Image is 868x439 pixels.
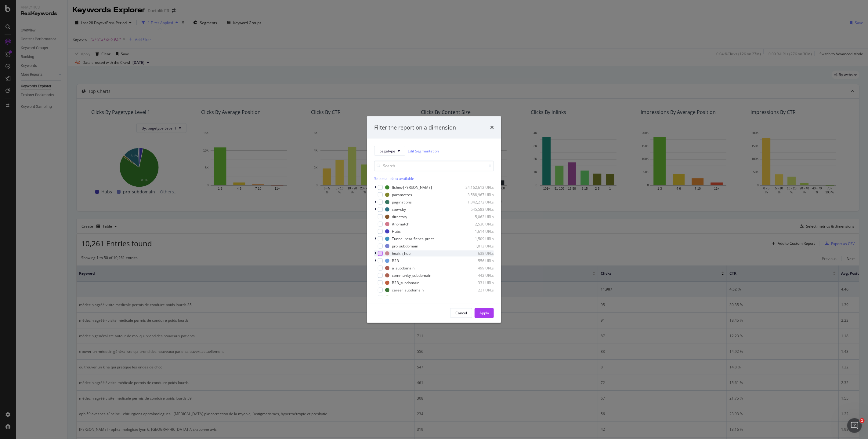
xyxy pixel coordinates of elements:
div: Filter the report on a dimension [374,123,456,131]
div: Select all data available [374,176,494,181]
div: paginations [392,199,412,205]
button: Cancel [450,308,472,318]
iframe: Intercom live chat [847,418,862,433]
div: Tunnel-resa-fiches-pract [392,236,434,241]
button: pagetype [374,146,405,156]
div: times [490,123,494,131]
span: 1 [860,418,865,423]
div: 556 URLs [464,258,494,263]
div: a_subdomain [392,265,414,271]
div: Hubs [392,229,401,234]
div: 221 URLs [464,287,494,293]
div: 1,013 URLs [464,243,494,249]
div: spe+city [392,207,406,212]
div: 638 URLs [464,251,494,256]
div: pro_subdomain [392,243,418,249]
div: Cancel [455,310,467,316]
button: Apply [475,308,494,318]
div: 24,162,612 URLs [464,185,494,190]
div: parametres [392,192,412,197]
div: fiches-[PERSON_NAME] [392,185,432,190]
div: ressources [392,295,411,300]
div: modal [367,116,501,323]
div: Apply [479,310,489,316]
div: 3,588,967 URLs [464,192,494,197]
div: 1,342,272 URLs [464,199,494,205]
div: directory [392,214,407,219]
div: health_hub [392,251,410,256]
div: #nomatch [392,221,409,227]
div: 125 URLs [464,295,494,300]
div: 1,614 URLs [464,229,494,234]
a: Edit Segmentation [408,148,439,154]
div: 545,583 URLs [464,207,494,212]
div: 2,530 URLs [464,221,494,227]
div: career_subdomain [392,287,424,293]
div: B2B_subdomain [392,280,419,285]
div: community_subdomain [392,273,431,278]
div: B2B [392,258,399,263]
div: 1,509 URLs [464,236,494,241]
input: Search [374,161,494,171]
span: pagetype [379,148,395,153]
div: 499 URLs [464,265,494,271]
div: 331 URLs [464,280,494,285]
div: 442 URLs [464,273,494,278]
div: 5,062 URLs [464,214,494,219]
